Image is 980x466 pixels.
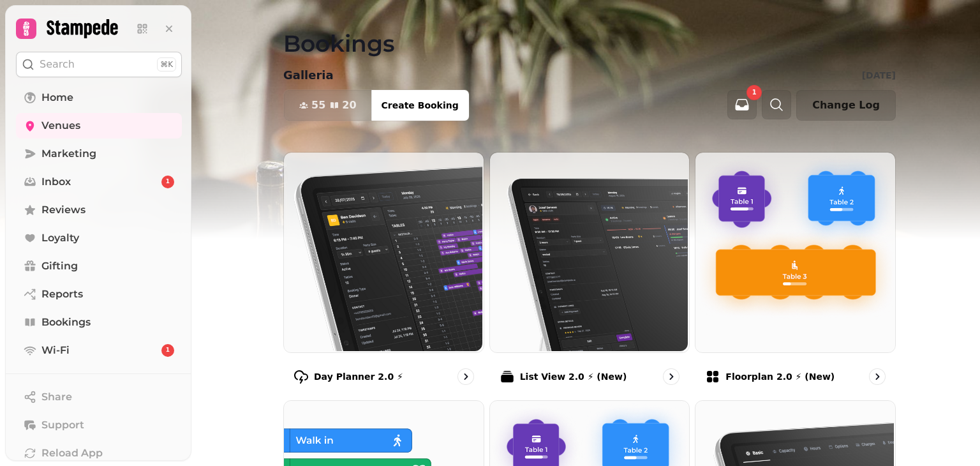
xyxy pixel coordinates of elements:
span: Venues [41,118,80,133]
svg: go to [665,370,678,383]
a: Bookings [16,310,182,335]
span: 55 [311,100,325,110]
button: Search⌘K [16,52,182,77]
span: Loyalty [41,230,79,246]
a: Loyalty [16,225,182,251]
button: Share [16,384,182,410]
a: Venues [16,113,182,139]
a: Day Planner 2.0 ⚡Day Planner 2.0 ⚡ [283,152,484,395]
p: Day Planner 2.0 ⚡ [314,370,403,383]
a: Marketing [16,141,182,167]
a: Floorplan 2.0 ⚡ (New)Floorplan 2.0 ⚡ (New) [695,152,896,395]
span: Marketing [41,146,96,162]
span: Home [41,90,73,105]
span: Share [41,389,72,405]
div: ⌘K [157,57,176,71]
a: Gifting [16,253,182,279]
span: Gifting [41,259,78,274]
a: Reports [16,282,182,307]
svg: go to [871,370,884,383]
img: Day Planner 2.0 ⚡ [283,151,482,351]
p: List View 2.0 ⚡ (New) [520,370,627,383]
span: Inbox [41,174,71,190]
span: 1 [166,177,170,186]
span: 20 [342,100,356,110]
button: Reload App [16,440,182,466]
a: Home [16,85,182,110]
img: Floorplan 2.0 ⚡ (New) [694,151,894,351]
span: 1 [166,346,170,355]
span: Change Log [812,100,880,110]
span: Bookings [41,315,91,330]
span: 1 [752,89,757,96]
span: Reports [41,287,83,302]
a: Inbox1 [16,169,182,195]
span: Reviews [41,202,85,218]
button: 5520 [284,90,372,121]
a: List View 2.0 ⚡ (New)List View 2.0 ⚡ (New) [489,152,690,395]
button: Support [16,412,182,438]
span: Reload App [41,446,103,461]
span: Support [41,417,84,433]
p: Floorplan 2.0 ⚡ (New) [725,370,835,383]
p: Search [40,57,75,72]
span: Create Booking [382,101,459,110]
p: Galleria [283,66,334,84]
button: Create Booking [371,90,469,121]
a: Wi-Fi1 [16,338,182,363]
p: [DATE] [862,69,896,82]
span: Wi-Fi [41,343,70,358]
button: Change Log [796,90,896,121]
a: Reviews [16,197,182,223]
svg: go to [459,370,472,383]
img: List View 2.0 ⚡ (New) [489,151,688,351]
